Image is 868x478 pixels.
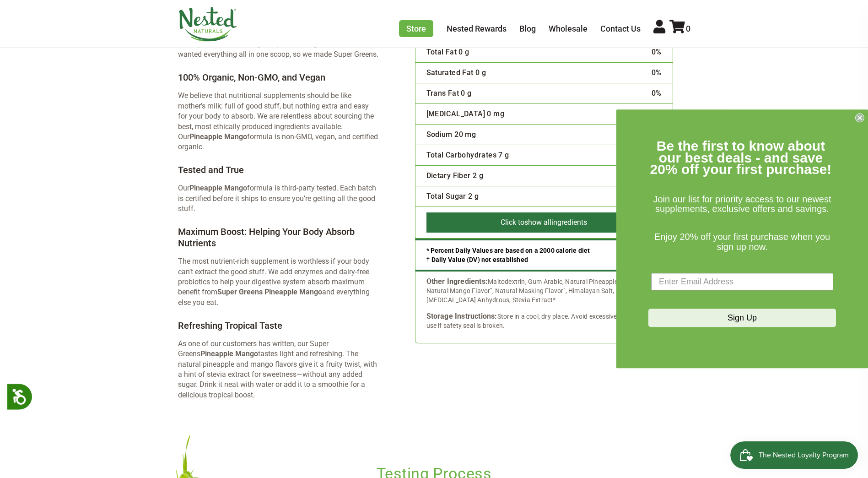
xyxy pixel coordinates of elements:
[415,42,566,63] td: Total Fat 0 g
[566,145,673,166] td: 2%
[415,239,673,272] div: * Percent Daily Values are based on a 2000 calorie diet † Daily Value (DV) not established
[654,232,830,252] span: Enjoy 20% off your first purchase when you sign up now.
[200,349,258,358] strong: Pineapple Mango
[566,125,673,145] td: 1%
[189,132,247,141] strong: Pineapple Mango
[426,312,497,320] b: Storage Instructions:
[178,256,378,308] p: The most nutrient-rich supplement is worthless if your body can’t extract the good stuff. We add ...
[399,20,433,37] a: Store
[669,24,690,33] a: 0
[178,339,378,400] p: As one of our customers has written, our Super Greens tastes light and refreshing. The natural pi...
[189,184,247,192] strong: Pineapple Mango
[415,63,566,83] td: Saturated Fat 0 g
[178,164,378,176] h4: Tested and True
[426,277,662,304] div: Maltodextrin, Gum Arabic, Natural Pineapple Flavor, Natural Mango Flavor", Natural Masking Flavor...
[566,104,673,125] td: 0%
[855,113,864,122] button: Close dialog
[447,24,507,33] a: Nested Rewards
[653,194,831,214] span: Join our list for priority access to our newest supplements, exclusive offers and savings.
[524,218,551,227] span: show all
[426,277,488,286] b: Other Ingredients:
[650,138,832,177] span: Be the first to know about our best deals - and save 20% off your first purchase!
[549,24,588,33] a: Wholesale
[178,183,378,214] p: Our formula is third-party tested. Each batch is certified before it ships to ensure you’re getti...
[616,109,868,368] div: FLYOUT Form
[415,83,566,104] td: Trans Fat 0 g
[519,24,536,33] a: Blog
[566,166,673,186] td: 7%
[600,24,641,33] a: Contact Us
[415,145,566,166] td: Total Carbohydrates 7 g
[566,42,673,63] td: 0%
[415,125,566,145] td: Sodium 20 mg
[426,212,662,233] button: Click toshow allingredients
[178,7,237,42] img: Nested Naturals
[651,273,833,291] input: Enter Email Address
[566,63,673,83] td: 0%
[178,72,378,83] h4: 100% Organic, Non-GMO, and Vegan
[415,186,566,207] td: Total Sugar 2 g
[217,288,322,296] strong: Super Greens Pineapple Mango
[566,83,673,104] td: 0%
[730,441,859,469] iframe: Button to open loyalty program pop-up
[415,166,566,186] td: Dietary Fiber 2 g
[178,320,378,331] h4: Refreshing Tropical Taste
[686,24,690,33] span: 0
[415,104,566,125] td: [MEDICAL_DATA] 0 mg
[426,312,662,330] div: Store in a cool, dry place. Avoid excessive heat. Do not use if safety seal is broken.
[178,226,378,249] h4: Maximum Boost: Helping Your Body Absorb Nutrients
[648,309,836,327] button: Sign Up
[178,91,378,152] p: We believe that nutritional supplements should be like mother’s milk: full of good stuff, but not...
